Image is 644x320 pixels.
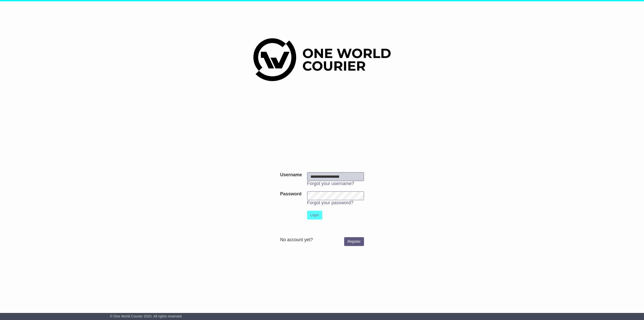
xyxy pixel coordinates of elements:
a: Forgot your username? [307,181,354,186]
a: Register [344,237,364,246]
img: One World [253,38,391,81]
span: © One World Courier 2025. All rights reserved. [110,314,183,318]
label: Username [280,172,302,178]
a: Forgot your password? [307,200,353,205]
div: No account yet? [280,237,364,243]
button: Login [307,211,322,220]
label: Password [280,191,301,197]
